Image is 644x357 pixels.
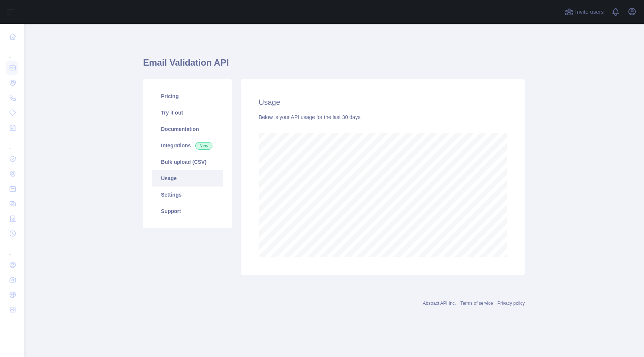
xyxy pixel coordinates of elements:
[152,187,223,203] a: Settings
[152,121,223,137] a: Documentation
[152,104,223,121] a: Try it out
[152,154,223,170] a: Bulk upload (CSV)
[460,301,493,306] a: Terms of service
[259,97,507,107] h2: Usage
[6,45,18,60] div: ...
[152,170,223,187] a: Usage
[498,301,525,306] a: Privacy policy
[6,136,18,151] div: ...
[152,88,223,104] a: Pricing
[423,301,456,306] a: Abstract API Inc.
[6,242,18,257] div: ...
[575,8,604,16] span: Invite users
[143,57,525,75] h1: Email Validation API
[195,142,212,150] span: New
[259,113,507,121] div: Below is your API usage for the last 30 days
[152,203,223,219] a: Support
[563,6,605,18] button: Invite users
[152,137,223,154] a: Integrations New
